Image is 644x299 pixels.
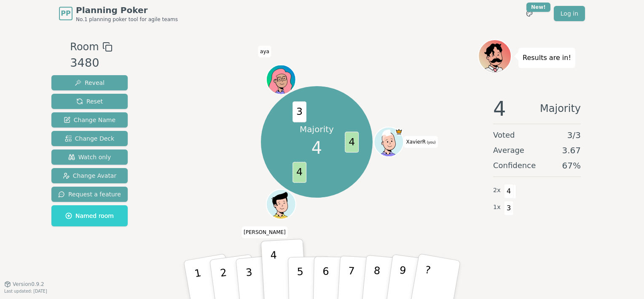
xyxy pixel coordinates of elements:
[58,190,121,198] span: Request a feature
[258,46,271,57] span: Click to change your name
[504,201,514,215] span: 3
[554,6,585,21] a: Log in
[64,116,115,124] span: Change Name
[13,281,44,288] span: Version 0.9.2
[292,101,306,122] span: 3
[241,226,288,238] span: Click to change your name
[65,134,114,143] span: Change Deck
[562,160,581,171] span: 67 %
[395,128,402,136] span: XavierR is the host
[51,187,128,202] button: Request a feature
[70,39,99,54] span: Room
[51,75,128,90] button: Reveal
[292,162,306,182] span: 4
[345,131,359,152] span: 4
[76,16,178,23] span: No.1 planning poker tool for agile teams
[59,4,178,23] a: PPPlanning PokerNo.1 planning poker tool for agile teams
[270,249,279,295] p: 4
[61,8,70,19] span: PP
[493,98,506,119] span: 4
[68,153,111,161] span: Watch only
[51,131,128,146] button: Change Deck
[51,149,128,165] button: Watch only
[65,212,114,220] span: Named room
[51,205,128,226] button: Named room
[504,184,514,198] span: 4
[562,144,581,156] span: 3.67
[51,112,128,128] button: Change Name
[51,168,128,183] button: Change Avatar
[493,186,501,195] span: 2 x
[63,171,117,180] span: Change Avatar
[51,94,128,109] button: Reset
[526,3,550,12] div: New!
[523,52,571,64] p: Results are in!
[311,135,322,160] span: 4
[493,129,515,141] span: Voted
[493,203,501,212] span: 1 x
[522,6,537,21] button: New!
[375,128,402,156] button: Click to change your avatar
[75,79,105,87] span: Reveal
[540,98,581,119] span: Majority
[76,4,178,16] span: Planning Poker
[4,281,44,288] button: Version0.9.2
[493,160,536,171] span: Confidence
[300,123,334,135] p: Majority
[567,129,581,141] span: 3 / 3
[4,289,47,294] span: Last updated: [DATE]
[426,141,436,144] span: (you)
[493,144,524,156] span: Average
[404,136,438,148] span: Click to change your name
[70,54,112,72] div: 3480
[76,97,103,106] span: Reset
